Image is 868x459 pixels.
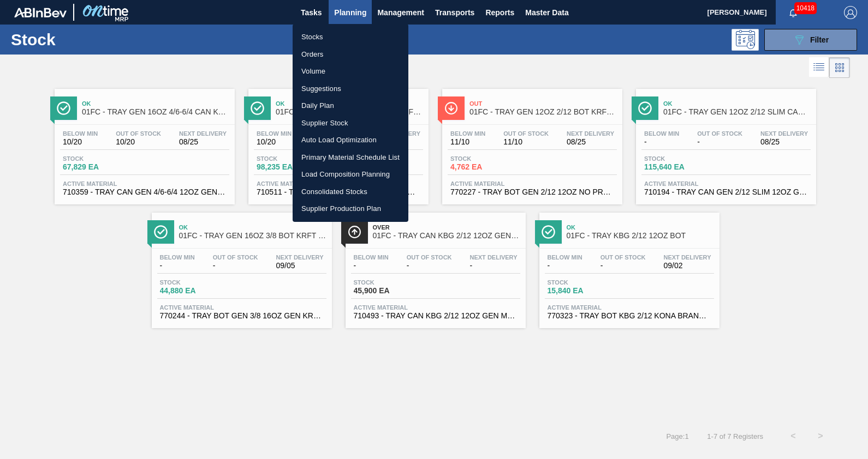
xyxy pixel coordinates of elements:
[293,131,408,149] a: Auto Load Optimization
[293,200,408,218] a: Supplier Production Plan
[293,46,408,63] a: Orders
[293,97,408,114] a: Daily Plan
[293,80,408,98] a: Suggestions
[293,114,408,132] a: Supplier Stock
[293,149,408,166] a: Primary Material Schedule List
[293,63,408,80] a: Volume
[293,28,408,46] a: Stocks
[293,183,408,201] a: Consolidated Stocks
[293,166,408,183] a: Load Composition Planning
